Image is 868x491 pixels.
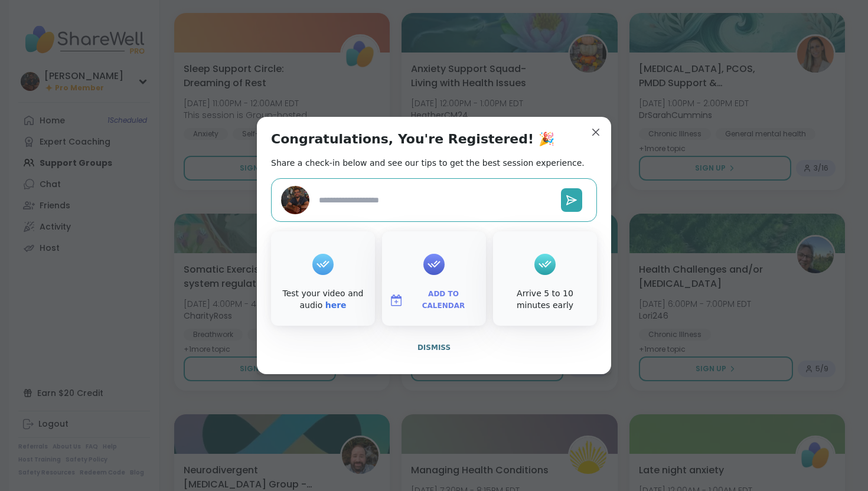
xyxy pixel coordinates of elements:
img: Anchit [281,186,309,214]
img: ShareWell Logomark [389,293,403,307]
div: Test your video and audio [273,288,373,311]
a: here [325,300,347,310]
span: Add to Calendar [408,289,479,312]
span: Dismiss [417,343,451,352]
h1: Congratulations, You're Registered! 🎉 [271,131,554,148]
h2: Share a check-in below and see our tips to get the best session experience. [271,157,585,169]
button: Dismiss [271,335,597,360]
div: Arrive 5 to 10 minutes early [495,288,595,311]
button: Add to Calendar [384,288,484,313]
